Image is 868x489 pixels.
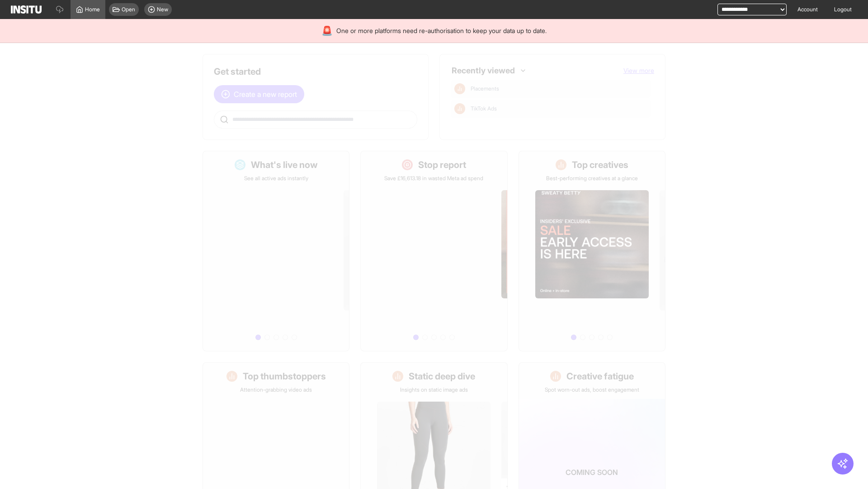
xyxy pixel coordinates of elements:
span: Open [122,6,135,13]
div: 🚨 [321,24,333,37]
span: Home [85,6,100,13]
span: New [157,6,168,13]
img: Logo [11,5,42,14]
span: One or more platforms need re-authorisation to keep your data up to date. [336,26,547,35]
